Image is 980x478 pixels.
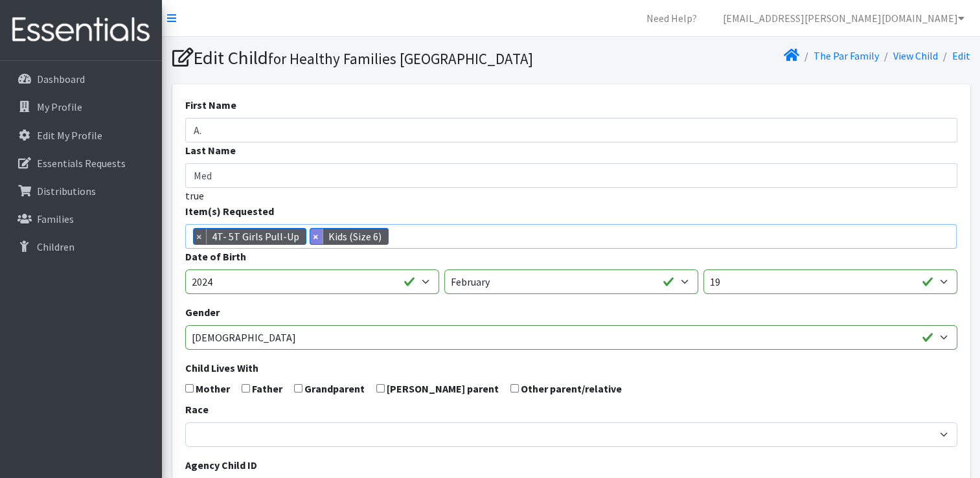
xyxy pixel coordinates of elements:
p: Essentials Requests [37,157,126,170]
label: Grandparent [304,381,365,396]
label: Last Name [185,142,236,158]
label: Race [185,402,209,417]
p: Children [37,240,74,253]
a: My Profile [5,94,157,120]
p: My Profile [37,100,82,113]
label: [PERSON_NAME] parent [387,381,499,396]
label: Other parent/relative [521,381,622,396]
a: [EMAIL_ADDRESS][PERSON_NAME][DOMAIN_NAME] [712,5,975,31]
label: Date of Birth [185,249,246,264]
a: Distributions [5,178,157,204]
p: Dashboard [37,73,85,85]
li: Kids (Size 6) [310,228,389,245]
li: 4T- 5T Girls Pull-Up [193,228,306,245]
label: Father [252,381,282,396]
p: Edit My Profile [37,129,102,142]
a: Need Help? [636,5,707,31]
p: Families [37,212,74,225]
a: Edit My Profile [5,122,157,148]
a: Children [5,234,157,260]
span: × [310,229,323,244]
label: Agency Child ID [185,457,257,473]
a: Families [5,206,157,232]
label: Mother [196,381,230,396]
p: Distributions [37,185,96,198]
a: View Child [893,49,938,62]
a: The Par Family [814,49,879,62]
label: Item(s) Requested [185,203,274,219]
a: Essentials Requests [5,150,157,176]
span: × [194,229,207,244]
label: First Name [185,97,236,113]
a: Dashboard [5,66,157,92]
img: HumanEssentials [5,8,157,52]
label: Child Lives With [185,360,258,376]
label: Gender [185,304,220,320]
h1: Edit Child [172,47,567,69]
a: Edit [952,49,970,62]
small: for Healthy Families [GEOGRAPHIC_DATA] [268,49,533,68]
